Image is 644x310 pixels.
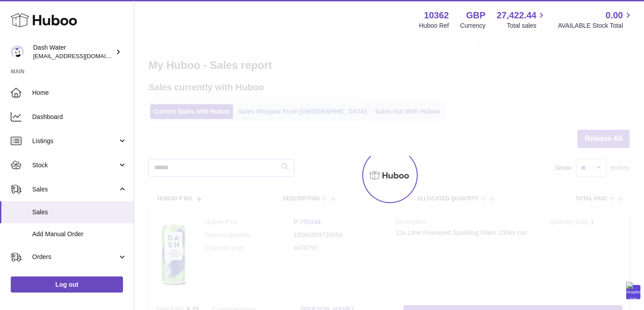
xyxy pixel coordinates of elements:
span: 27,422.44 [496,9,536,21]
span: AVAILABLE Stock Total [558,21,633,30]
span: Listings [32,137,118,145]
strong: 10362 [424,9,449,21]
span: Orders [32,253,118,261]
a: 27,422.44 Total sales [496,9,547,30]
div: Huboo Ref [419,21,449,30]
a: 0.00 AVAILABLE Stock Total [558,9,633,30]
span: Sales [32,208,127,217]
strong: GBP [466,9,485,21]
span: Add Manual Order [32,230,127,238]
span: Stock [32,161,118,170]
span: [EMAIL_ADDRESS][DOMAIN_NAME] [33,52,131,59]
div: Currency [460,21,486,30]
span: Home [32,89,127,97]
span: 0.00 [606,9,623,21]
img: bea@dash-water.com [11,45,24,59]
a: Log out [11,276,123,293]
span: Total sales [507,21,547,30]
div: Dash Water [33,43,114,60]
span: Sales [32,185,118,194]
span: Dashboard [32,113,127,121]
